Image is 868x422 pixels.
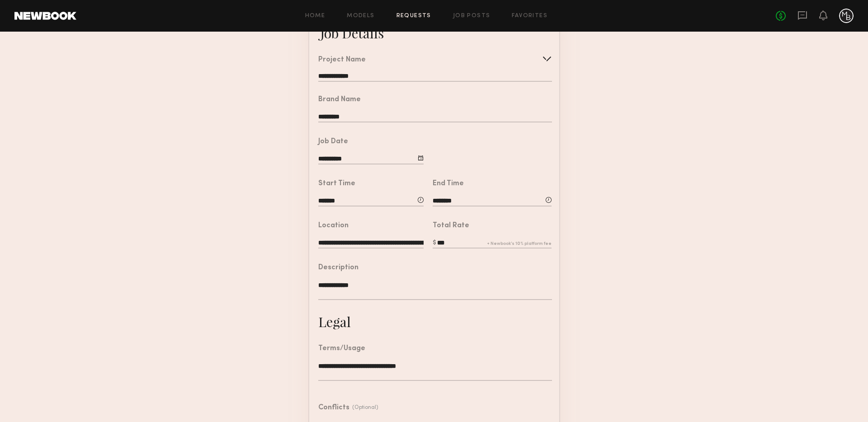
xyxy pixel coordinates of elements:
div: Start Time [318,180,355,188]
a: Favorites [512,13,547,19]
div: Location [318,222,349,230]
div: Description [318,264,359,272]
a: Requests [396,13,431,19]
div: Conflicts [318,404,349,412]
div: (Optional) [352,404,378,411]
div: Legal [318,313,351,331]
a: Models [347,13,374,19]
div: End Time [433,180,464,188]
div: Brand Name [318,96,361,103]
a: Home [305,13,325,19]
div: Terms/Usage [318,345,365,352]
div: Job Details [320,24,384,42]
div: Project Name [318,56,366,64]
a: Job Posts [453,13,491,19]
div: Total Rate [433,222,469,230]
div: Job Date [318,138,348,145]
